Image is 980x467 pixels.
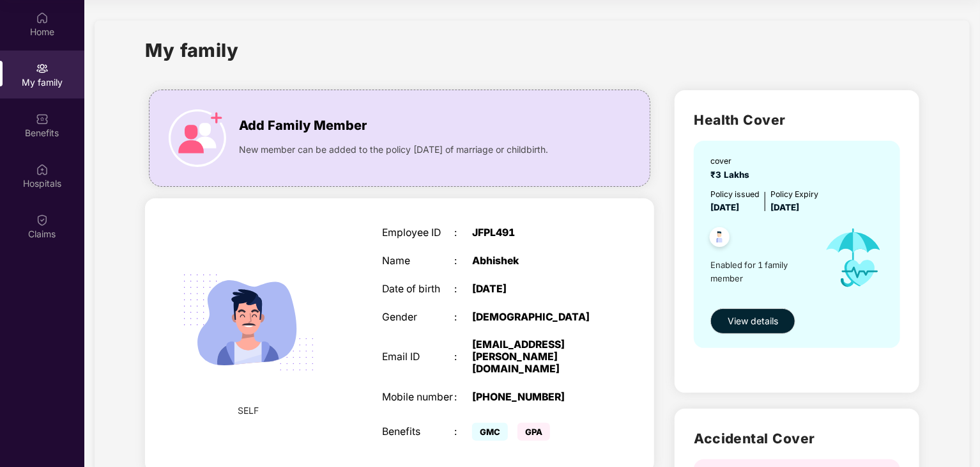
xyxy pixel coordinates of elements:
[454,426,472,438] div: :
[710,155,754,167] div: cover
[472,255,599,267] div: Abhishek
[813,214,894,301] img: icon
[454,351,472,363] div: :
[517,423,550,441] span: GPA
[454,312,472,324] div: :
[167,241,330,404] img: svg+xml;base64,PHN2ZyB4bWxucz0iaHR0cDovL3d3dy53My5vcmcvMjAwMC9zdmciIHdpZHRoPSIyMjQiIGhlaWdodD0iMT...
[36,62,49,75] img: svg+xml;base64,PHN2ZyB3aWR0aD0iMjAiIGhlaWdodD0iMjAiIHZpZXdCb3g9IjAgMCAyMCAyMCIgZmlsbD0ibm9uZSIgeG...
[454,255,472,267] div: :
[382,227,454,239] div: Employee ID
[454,227,472,239] div: :
[239,143,548,157] span: New member can be added to the policy [DATE] of marriage or childbirth.
[382,283,454,296] div: Date of birth
[472,312,599,324] div: [DEMOGRAPHIC_DATA]
[472,339,599,375] div: [EMAIL_ADDRESS][PERSON_NAME][DOMAIN_NAME]
[710,258,813,285] span: Enabled for 1 family member
[382,312,454,324] div: Gender
[36,214,49,226] img: svg+xml;base64,PHN2ZyBpZD0iQ2xhaW0iIHhtbG5zPSJodHRwOi8vd3d3LnczLm9yZy8yMDAwL3N2ZyIgd2lkdGg9IjIwIi...
[454,283,472,296] div: :
[36,12,49,24] img: svg+xml;base64,PHN2ZyBpZD0iSG9tZSIgeG1sbnM9Imh0dHA6Ly93d3cudzMub3JnLzIwMDAvc3ZnIiB3aWR0aD0iMjAiIG...
[382,351,454,363] div: Email ID
[382,392,454,404] div: Mobile number
[710,202,739,212] span: [DATE]
[36,163,49,176] img: svg+xml;base64,PHN2ZyBpZD0iSG9zcGl0YWxzIiB4bWxucz0iaHR0cDovL3d3dy53My5vcmcvMjAwMC9zdmciIHdpZHRoPS...
[382,255,454,267] div: Name
[382,426,454,438] div: Benefits
[704,223,735,255] img: svg+xml;base64,PHN2ZyB4bWxucz0iaHR0cDovL3d3dy53My5vcmcvMjAwMC9zdmciIHdpZHRoPSI0OC45NDMiIGhlaWdodD...
[770,202,799,212] span: [DATE]
[454,392,472,404] div: :
[728,314,778,328] span: View details
[472,392,599,404] div: [PHONE_NUMBER]
[710,308,795,334] button: View details
[145,36,239,65] h1: My family
[36,113,49,125] img: svg+xml;base64,PHN2ZyBpZD0iQmVuZWZpdHMiIHhtbG5zPSJodHRwOi8vd3d3LnczLm9yZy8yMDAwL3N2ZyIgd2lkdGg9Ij...
[694,428,900,449] h2: Accidental Cover
[472,423,508,441] span: GMC
[472,227,599,239] div: JFPL491
[710,170,754,180] span: ₹3 Lakhs
[710,188,760,200] div: Policy issued
[472,283,599,296] div: [DATE]
[169,109,226,167] img: icon
[694,109,900,131] h2: Health Cover
[770,188,818,200] div: Policy Expiry
[239,116,367,136] span: Add Family Member
[238,404,259,418] span: SELF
